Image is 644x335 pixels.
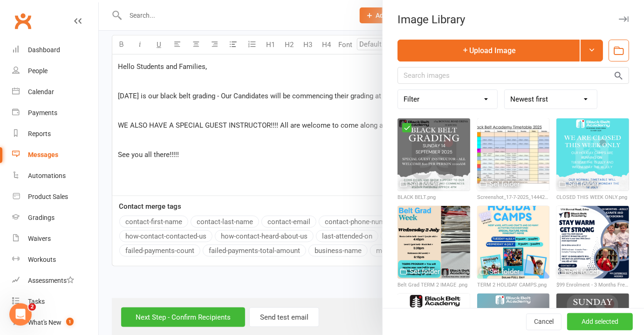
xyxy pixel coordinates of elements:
[477,118,550,191] img: Screenshot_17-7-2025_144424_.jpeg
[12,249,98,270] a: Workouts
[12,61,98,82] a: People
[477,281,550,289] div: TERM 2 HOLIDAY CAMPS.png
[12,186,98,207] a: Product Sales
[383,13,644,26] div: Image Library
[12,103,98,123] a: Payments
[28,303,36,311] span: 2
[12,82,98,103] a: Calendar
[66,318,74,326] span: 1
[12,228,98,249] a: Waivers
[569,178,599,190] div: Set folder
[556,206,629,279] img: $99 Enrolment - 3 Months Free - Includes Training Uniform.png
[12,207,98,228] a: Gradings
[11,9,34,33] a: Clubworx
[28,172,66,179] div: Automations
[12,165,98,186] a: Automations
[556,193,629,202] div: CLOSED THIS WEEK ONLY.png
[28,235,51,242] div: Waivers
[28,151,58,158] div: Messages
[397,281,470,289] div: Belt Grad TERM 2 IMAGE .png
[28,130,51,137] div: Reports
[28,214,55,221] div: Gradings
[569,266,599,277] div: Set folder
[28,109,57,116] div: Payments
[12,123,98,144] a: Reports
[12,270,98,291] a: Assessments
[489,266,520,277] div: Set folder
[28,88,54,96] div: Calendar
[28,319,62,326] div: What's New
[477,193,550,202] div: Screenshot_17-7-2025_144424_.jpeg
[397,206,470,279] img: Belt Grad TERM 2 IMAGE .png
[397,118,470,191] img: BLACK BELT.png
[12,144,98,165] a: Messages
[556,118,629,191] img: CLOSED THIS WEEK ONLY.png
[397,67,629,84] input: Search images
[556,281,629,289] div: $99 Enrolment - 3 Months Free - Includes Training Uniform.png
[12,291,98,312] a: Tasks
[410,266,440,277] div: Set folder
[28,277,74,284] div: Assessments
[477,206,550,279] img: TERM 2 HOLIDAY CAMPS.png
[410,178,440,190] div: Set folder
[12,312,98,333] a: What's New1
[28,193,68,200] div: Product Sales
[28,46,60,54] div: Dashboard
[567,314,633,330] button: Add selected
[397,40,580,62] button: Upload Image
[12,40,98,61] a: Dashboard
[28,67,48,75] div: People
[9,303,32,326] iframe: Intercom live chat
[28,256,56,263] div: Workouts
[489,178,520,190] div: Set folder
[526,314,562,330] button: Cancel
[397,193,470,202] div: BLACK BELT.png
[28,298,45,305] div: Tasks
